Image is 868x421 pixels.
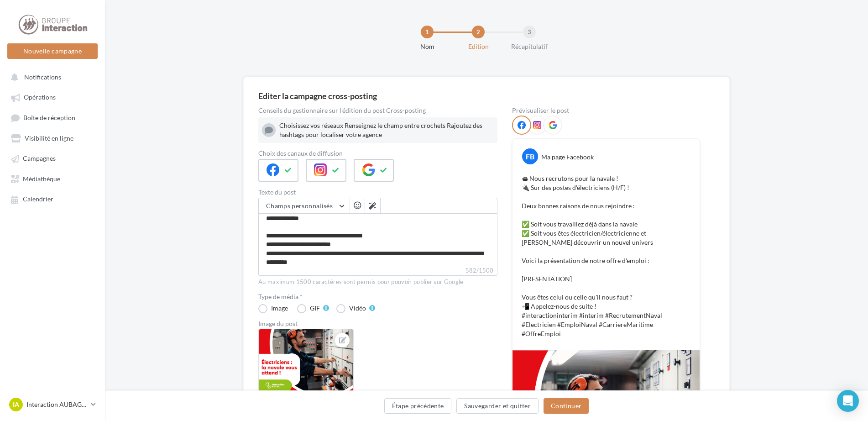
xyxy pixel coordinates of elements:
[23,175,60,183] span: Médiathèque
[24,94,56,101] span: Opérations
[258,189,497,195] label: Texte du post
[310,305,320,311] div: GIF
[23,114,75,121] span: Boîte de réception
[523,26,536,38] div: 3
[5,190,99,207] a: Calendrier
[23,195,53,203] span: Calendrier
[5,130,99,146] a: Visibilité en ligne
[522,174,690,338] p: 🛳 Nous recrutons pour la navale ! 🔌 Sur des postes d'électriciens (H/F) ! Deux bonnes raisons de ...
[512,107,700,114] div: Prévisualiser le post
[266,202,333,210] span: Champs personnalisés
[258,92,377,100] div: Editer la campagne cross-posting
[384,398,452,414] button: Étape précédente
[258,107,497,114] div: Conseils du gestionnaire sur l'édition du post Cross-posting
[24,73,61,81] span: Notifications
[258,278,497,286] div: Au maximum 1500 caractères sont permis pour pouvoir publier sur Google
[349,305,366,311] div: Vidéo
[456,398,539,414] button: Sauvegarder et quitter
[421,26,434,38] div: 1
[544,398,589,414] button: Continuer
[26,400,87,409] p: Interaction AUBAGNE
[500,42,559,51] div: Récapitulatif
[25,134,73,142] span: Visibilité en ligne
[7,43,98,59] button: Nouvelle campagne
[23,155,56,163] span: Campagnes
[258,294,497,300] label: Type de média *
[5,68,96,85] button: Notifications
[5,150,99,166] a: Campagnes
[472,26,485,38] div: 2
[271,305,288,311] div: Image
[522,148,538,164] div: FB
[7,396,98,413] a: IA Interaction AUBAGNE
[5,109,99,126] a: Boîte de réception
[258,321,497,327] div: Image du post
[541,153,594,162] div: Ma page Facebook
[258,150,497,157] label: Choix des canaux de diffusion
[259,198,350,214] button: Champs personnalisés
[258,266,497,276] label: 582/1500
[5,170,99,187] a: Médiathèque
[837,390,859,412] div: Open Intercom Messenger
[449,42,507,51] div: Edition
[398,42,456,51] div: Nom
[5,89,99,105] a: Opérations
[279,121,494,139] div: Choisissez vos réseaux Renseignez le champ entre crochets Rajoutez des hashtags pour localiser vo...
[13,400,19,409] span: IA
